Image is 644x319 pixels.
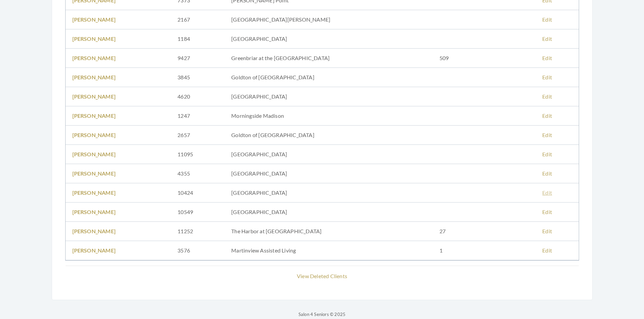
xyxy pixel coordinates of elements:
[542,74,552,80] a: Edit
[72,74,116,80] a: [PERSON_NAME]
[171,49,224,68] td: 9427
[72,35,116,42] a: [PERSON_NAME]
[297,273,347,279] a: View Deleted Clients
[72,132,116,138] a: [PERSON_NAME]
[433,241,535,260] td: 1
[171,145,224,164] td: 11095
[72,209,116,215] a: [PERSON_NAME]
[224,203,433,222] td: [GEOGRAPHIC_DATA]
[72,247,116,254] a: [PERSON_NAME]
[72,55,116,61] a: [PERSON_NAME]
[542,151,552,157] a: Edit
[542,16,552,23] a: Edit
[72,112,116,119] a: [PERSON_NAME]
[542,209,552,215] a: Edit
[224,222,433,241] td: The Harbor at [GEOGRAPHIC_DATA]
[52,310,593,318] p: Salon 4 Seniors © 2025
[224,10,433,29] td: [GEOGRAPHIC_DATA][PERSON_NAME]
[433,49,535,68] td: 509
[72,170,116,177] a: [PERSON_NAME]
[224,164,433,183] td: [GEOGRAPHIC_DATA]
[171,203,224,222] td: 10549
[224,68,433,87] td: Goldton of [GEOGRAPHIC_DATA]
[542,228,552,234] a: Edit
[224,145,433,164] td: [GEOGRAPHIC_DATA]
[72,151,116,157] a: [PERSON_NAME]
[72,93,116,100] a: [PERSON_NAME]
[171,68,224,87] td: 3845
[171,222,224,241] td: 11252
[171,29,224,49] td: 1184
[542,112,552,119] a: Edit
[171,126,224,145] td: 2657
[171,241,224,260] td: 3576
[171,87,224,106] td: 4620
[542,189,552,196] a: Edit
[171,10,224,29] td: 2167
[433,222,535,241] td: 27
[224,87,433,106] td: [GEOGRAPHIC_DATA]
[72,16,116,23] a: [PERSON_NAME]
[542,132,552,138] a: Edit
[224,183,433,203] td: [GEOGRAPHIC_DATA]
[224,241,433,260] td: Martinview Assisted Living
[542,35,552,42] a: Edit
[542,93,552,100] a: Edit
[542,170,552,177] a: Edit
[224,126,433,145] td: Goldton of [GEOGRAPHIC_DATA]
[542,247,552,254] a: Edit
[171,164,224,183] td: 4355
[542,55,552,61] a: Edit
[72,228,116,234] a: [PERSON_NAME]
[72,189,116,196] a: [PERSON_NAME]
[171,106,224,126] td: 1247
[171,183,224,203] td: 10424
[224,29,433,49] td: [GEOGRAPHIC_DATA]
[224,106,433,126] td: Morningside Madison
[224,49,433,68] td: Greenbriar at the [GEOGRAPHIC_DATA]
